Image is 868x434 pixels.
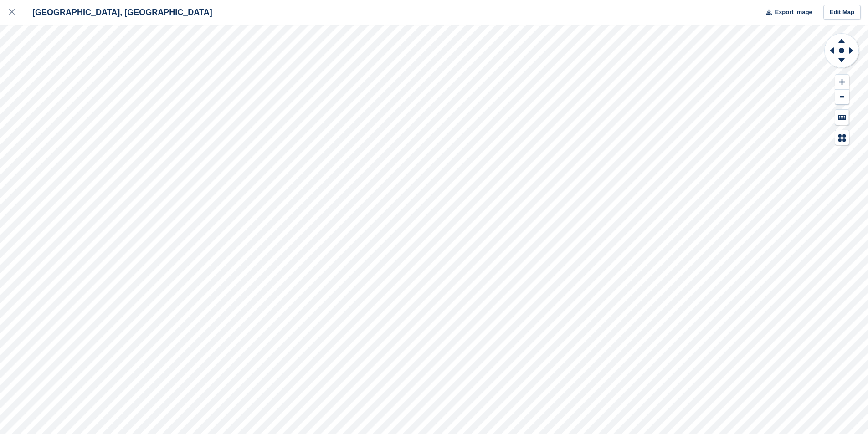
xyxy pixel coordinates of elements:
a: Edit Map [823,5,861,20]
div: [GEOGRAPHIC_DATA], [GEOGRAPHIC_DATA] [24,7,212,18]
button: Keyboard Shortcuts [835,110,849,125]
button: Map Legend [835,130,849,145]
button: Zoom In [835,75,849,90]
span: Export Image [775,8,812,17]
button: Export Image [760,5,812,20]
button: Zoom Out [835,90,849,105]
